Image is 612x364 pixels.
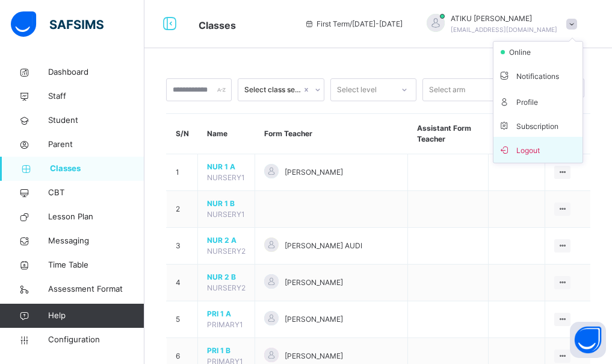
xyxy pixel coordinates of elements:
[11,11,104,37] img: safsims
[285,240,362,251] span: [PERSON_NAME] AUDI
[207,272,246,283] span: NUR 2 B
[207,198,246,209] span: NUR 1 B
[167,228,198,265] td: 3
[489,114,545,154] th: Class Section
[498,122,558,131] span: Subscription
[493,89,583,115] li: dropdown-list-item-text-4
[48,310,144,322] span: Help
[48,259,144,271] span: Time Table
[48,66,144,78] span: Dashboard
[48,187,144,199] span: CBT
[207,235,246,246] span: NUR 2 A
[285,277,343,288] span: [PERSON_NAME]
[408,114,489,154] th: Assistant Form Teacher
[498,142,578,158] span: Logout
[285,167,343,178] span: [PERSON_NAME]
[48,211,144,223] span: Lesson Plan
[48,235,144,247] span: Messaging
[48,139,144,151] span: Parent
[451,26,557,33] span: [EMAIL_ADDRESS][DOMAIN_NAME]
[48,283,144,295] span: Assessment Format
[570,322,606,358] button: Open asap
[207,210,245,219] span: NURSERY1
[493,63,583,89] li: dropdown-list-item-text-3
[199,19,236,31] span: Classes
[167,301,198,338] td: 5
[429,78,465,101] div: Select arm
[167,191,198,228] td: 2
[304,19,403,30] span: session/term information
[285,314,343,325] span: [PERSON_NAME]
[207,345,246,356] span: PRI 1 B
[48,334,144,346] span: Configuration
[167,114,198,154] th: S/N
[48,90,144,102] span: Staff
[498,93,578,110] span: Profile
[493,42,583,63] li: dropdown-list-item-null-2
[244,84,301,95] div: Select class section
[207,320,243,329] span: PRIMARY1
[198,114,255,154] th: Name
[50,163,144,175] span: Classes
[207,309,246,319] span: PRI 1 A
[415,13,583,35] div: ATIKUABDULAZIZ
[255,114,408,154] th: Form Teacher
[167,154,198,191] td: 1
[207,246,246,256] span: NURSERY2
[207,283,246,292] span: NURSERY2
[285,351,343,362] span: [PERSON_NAME]
[493,137,583,163] li: dropdown-list-item-buttom-7
[207,162,246,172] span: NUR 1 A
[451,13,557,24] span: ATIKU [PERSON_NAME]
[498,67,578,84] span: Notifications
[493,115,583,137] li: dropdown-list-item-null-6
[337,78,377,101] div: Select level
[508,47,538,58] span: online
[48,115,144,127] span: Student
[207,173,245,182] span: NURSERY1
[167,265,198,301] td: 4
